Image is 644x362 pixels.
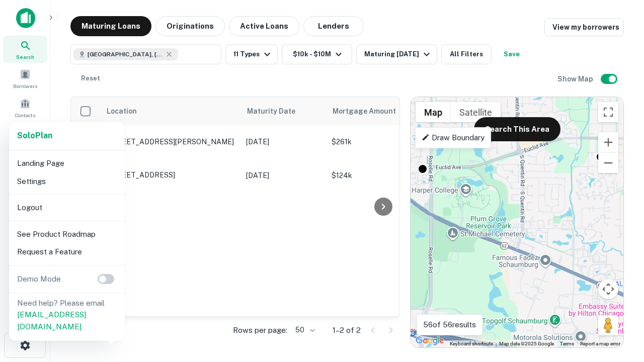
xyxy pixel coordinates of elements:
[13,243,121,261] li: Request a Feature
[13,172,121,191] li: Settings
[13,154,121,172] li: Landing Page
[17,131,52,140] strong: Solo Plan
[594,282,644,330] iframe: Chat Widget
[17,310,86,331] a: [EMAIL_ADDRESS][DOMAIN_NAME]
[13,273,65,285] p: Demo Mode
[17,130,52,142] a: SoloPlan
[13,199,121,217] li: Logout
[17,297,117,333] p: Need help? Please email
[13,225,121,243] li: See Product Roadmap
